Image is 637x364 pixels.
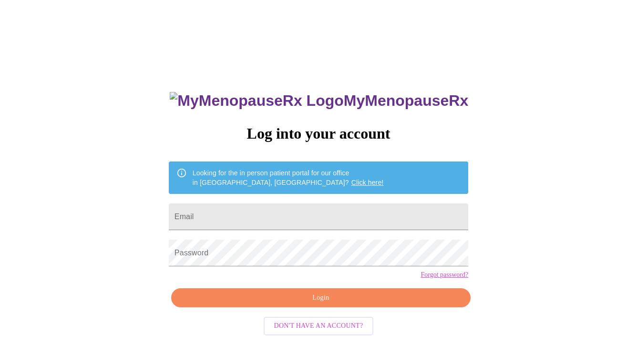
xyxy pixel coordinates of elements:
div: Looking for the in person patient portal for our office in [GEOGRAPHIC_DATA], [GEOGRAPHIC_DATA]? [193,164,384,191]
h3: Log into your account [169,125,468,142]
a: Forgot password? [421,271,468,279]
h3: MyMenopauseRx [170,92,468,110]
button: Don't have an account? [264,317,374,335]
span: Don't have an account? [274,320,363,332]
a: Don't have an account? [261,321,376,329]
button: Login [171,288,471,308]
a: Click here! [351,179,384,186]
img: MyMenopauseRx Logo [170,92,343,110]
span: Login [182,292,460,304]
